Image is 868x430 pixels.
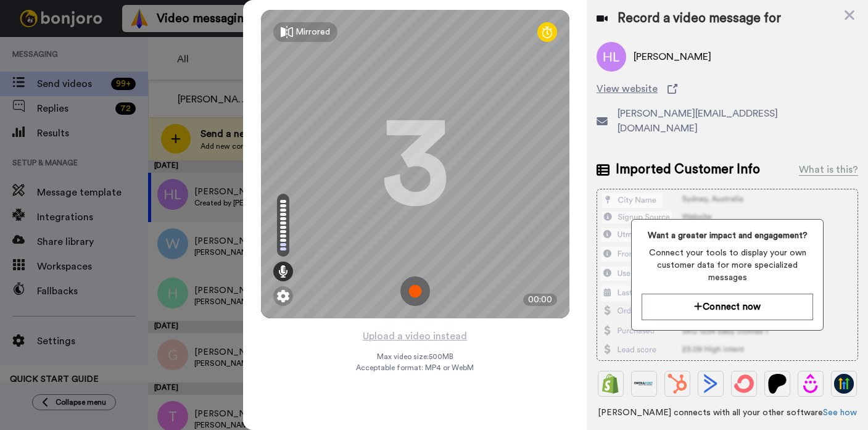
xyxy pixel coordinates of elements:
[597,81,658,96] span: View website
[767,374,787,394] img: Patreon
[381,118,449,210] div: 3
[618,106,858,136] span: [PERSON_NAME][EMAIL_ADDRESS][DOMAIN_NAME]
[801,374,820,394] img: Drip
[597,407,858,419] span: [PERSON_NAME] connects with all your other software
[377,352,453,362] span: Max video size: 500 MB
[277,290,289,302] img: ic_gear.svg
[616,160,760,179] span: Imported Customer Info
[642,294,813,320] button: Connect now
[523,294,557,306] div: 00:00
[359,328,471,344] button: Upload a video instead
[642,247,813,284] span: Connect your tools to display your own customer data for more specialized messages
[823,408,857,417] a: See how
[597,81,858,96] a: View website
[601,374,621,394] img: Shopify
[668,374,687,394] img: Hubspot
[356,363,474,373] span: Acceptable format: MP4 or WebM
[799,162,858,177] div: What is this?
[734,374,754,394] img: ConvertKit
[400,276,430,306] img: ic_record_start.svg
[834,374,854,394] img: GoHighLevel
[701,374,721,394] img: ActiveCampaign
[642,229,813,242] span: Want a greater impact and engagement?
[634,374,654,394] img: Ontraport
